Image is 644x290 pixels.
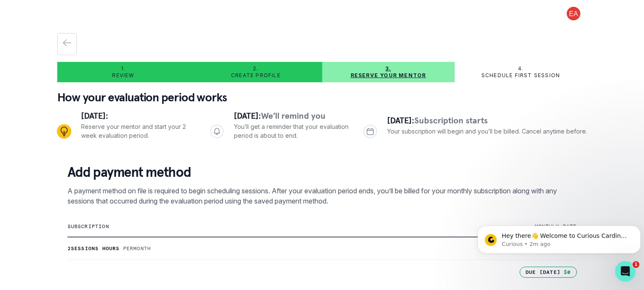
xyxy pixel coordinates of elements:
p: Create profile [231,72,281,79]
p: 2. [253,65,258,72]
p: subscription [67,223,407,230]
span: We’ll remind you [261,110,326,121]
div: Progress [57,109,587,153]
p: 4. [518,65,523,72]
p: Reserve your mentor [351,72,426,79]
p: A payment method on file is required to begin scheduling sessions. After your evaluation period e... [67,186,577,206]
p: Reserve your mentor and start your 2 week evaluation period. [81,122,197,140]
span: Subscription starts [414,115,488,126]
p: Add payment method [67,164,577,181]
p: $0 [564,269,571,276]
p: monthly rate [407,223,577,230]
p: 3. [385,65,391,72]
td: $ 190 [407,237,577,260]
p: Per month [123,245,151,252]
p: 1. [121,65,125,72]
p: Due [DATE] [526,269,560,276]
button: profile picture [560,7,587,20]
span: [DATE]: [81,110,108,121]
p: Schedule first session [481,72,560,79]
p: 2 sessions hours [67,245,120,252]
iframe: Intercom live chat [615,261,636,282]
p: How your evaluation period works [57,89,587,106]
span: [DATE]: [387,115,414,126]
span: 1 [633,261,639,268]
p: Your subscription will begin and you’ll be billed. Cancel anytime before. [387,127,587,136]
p: Review [112,72,134,79]
iframe: Intercom notifications message [474,208,644,267]
p: You’ll get a reminder that your evaluation period is about to end. [234,122,350,140]
span: [DATE]: [234,110,261,121]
